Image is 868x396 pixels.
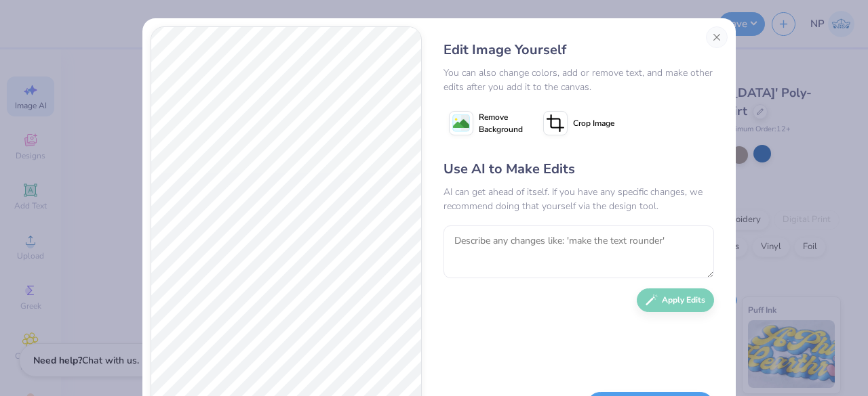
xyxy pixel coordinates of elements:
button: Remove Background [443,106,528,140]
div: Use AI to Make Edits [443,159,714,179]
div: Edit Image Yourself [443,40,714,60]
span: Remove Background [479,111,523,135]
button: Crop Image [538,106,623,140]
button: Close [706,26,728,48]
span: Crop Image [573,117,614,129]
div: You can also change colors, add or remove text, and make other edits after you add it to the canvas. [443,66,714,94]
div: AI can get ahead of itself. If you have any specific changes, we recommend doing that yourself vi... [443,185,714,213]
